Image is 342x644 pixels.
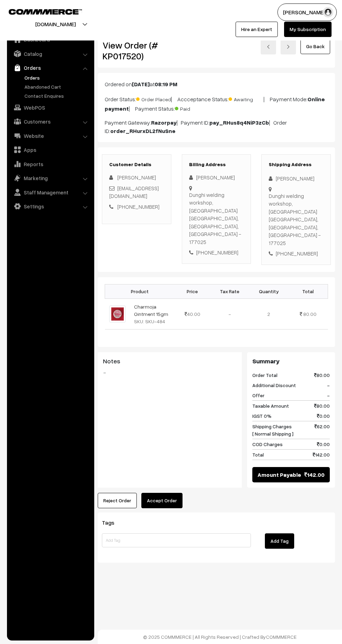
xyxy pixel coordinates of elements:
[252,402,289,409] span: Taxable Amount
[229,94,263,103] span: Awaiting
[23,83,92,90] a: Abandoned Cart
[269,175,324,183] div: [PERSON_NAME]
[11,15,100,33] button: [DOMAIN_NAME]
[9,143,92,156] a: Apps
[102,533,251,547] input: Add Tag
[109,305,126,323] img: CHARMOJA.jpg
[252,441,283,448] span: COD Charges
[249,284,288,298] th: Quantity
[9,129,92,142] a: Website
[323,7,333,17] img: user
[236,22,278,37] a: Hire an Expert
[266,45,270,49] img: left-arrow.png
[103,357,237,365] h3: Notes
[9,200,92,213] a: Settings
[313,451,330,458] span: 142.00
[103,40,171,61] h2: View Order (# KP017520)
[317,441,330,448] span: 0.00
[105,80,328,88] p: Ordered on at
[210,298,249,329] td: -
[189,162,244,168] h3: Billing Address
[317,412,330,420] span: 0.00
[304,471,325,479] span: 142.00
[266,634,297,640] a: COMMMERCE
[105,94,328,113] p: Order Status: | Accceptance Status: | Payment Mode: | Payment Status:
[9,7,70,15] a: COMMMERCE
[102,519,123,526] span: Tags
[252,451,264,458] span: Total
[252,382,296,389] span: Additional Discount
[189,249,244,257] div: [PHONE_NUMBER]
[155,81,177,88] b: 08:19 PM
[9,61,92,74] a: Orders
[98,630,342,644] footer: © 2025 COMMMERCE | All Rights Reserved | Crafted By
[105,284,175,298] th: Product
[134,304,168,317] a: Charmoja Ointment 15gm
[314,402,330,409] span: 80.00
[132,81,150,88] b: [DATE]
[189,173,244,182] div: [PERSON_NAME]
[314,371,330,379] span: 80.00
[252,412,272,420] span: IGST 0%
[258,471,301,479] span: Amount Payable
[9,172,92,184] a: Marketing
[23,74,92,81] a: Orders
[252,371,277,379] span: Order Total
[252,423,293,437] span: Shipping Charges [ Normal Shipping ]
[327,392,330,399] span: -
[9,47,92,60] a: Catalog
[109,162,164,168] h3: Customer Details
[252,392,265,399] span: Offer
[134,318,171,325] div: SKU: SKU-484
[9,115,92,128] a: Customers
[105,118,328,135] p: Payment Gateway: | Payment ID: | Order ID:
[117,203,159,210] a: [PHONE_NUMBER]
[175,284,210,298] th: Price
[252,357,330,365] h3: Summary
[9,9,82,14] img: COMMMERCE
[210,284,249,298] th: Tax Rate
[303,311,317,317] span: 80.00
[23,92,92,99] a: Contact Enquires
[189,191,244,246] div: Dunghi welding workshop, [GEOGRAPHIC_DATA] [GEOGRAPHIC_DATA], [GEOGRAPHIC_DATA], [GEOGRAPHIC_DATA...
[277,3,337,21] button: [PERSON_NAME]
[284,22,332,37] a: My Subscription
[265,533,294,549] button: Add Tag
[109,185,159,199] a: [EMAIL_ADDRESS][DOMAIN_NAME]
[185,311,200,317] span: 40.00
[209,119,269,126] b: pay_RHus8q4NiP3zCb
[269,192,324,247] div: Dunghi welding workshop, [GEOGRAPHIC_DATA] [GEOGRAPHIC_DATA], [GEOGRAPHIC_DATA], [GEOGRAPHIC_DATA...
[286,45,290,49] img: right-arrow.png
[136,94,171,103] span: Order Placed
[9,186,92,199] a: Staff Management
[141,493,183,508] button: Accept Order
[175,103,210,112] span: Paid
[269,162,324,168] h3: Shipping Address
[327,382,330,389] span: -
[269,250,324,258] div: [PHONE_NUMBER]
[98,493,137,508] button: Reject Order
[103,368,237,377] blockquote: -
[110,127,176,134] b: order_RHurxDL2fNuSne
[9,158,92,170] a: Reports
[151,119,177,126] b: Razorpay
[314,423,330,437] span: 62.00
[267,311,270,317] span: 2
[117,174,156,180] span: [PERSON_NAME]
[300,39,330,54] a: Go Back
[288,284,328,298] th: Total
[9,101,92,114] a: WebPOS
